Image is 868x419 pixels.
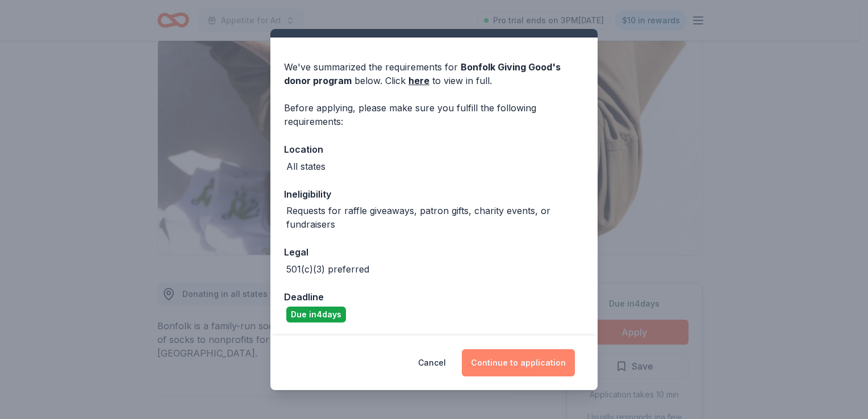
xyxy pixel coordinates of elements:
[286,307,346,322] div: Due in 4 days
[284,187,584,202] div: Ineligibility
[286,262,369,276] div: 501(c)(3) preferred
[462,349,575,376] button: Continue to application
[284,290,584,304] div: Deadline
[284,245,584,259] div: Legal
[286,160,325,173] div: All states
[284,60,584,87] div: We've summarized the requirements for below. Click to view in full.
[284,101,584,128] div: Before applying, please make sure you fulfill the following requirements:
[284,142,584,157] div: Location
[286,204,584,231] div: Requests for raffle giveaways, patron gifts, charity events, or fundraisers
[418,349,446,376] button: Cancel
[408,74,429,87] a: here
